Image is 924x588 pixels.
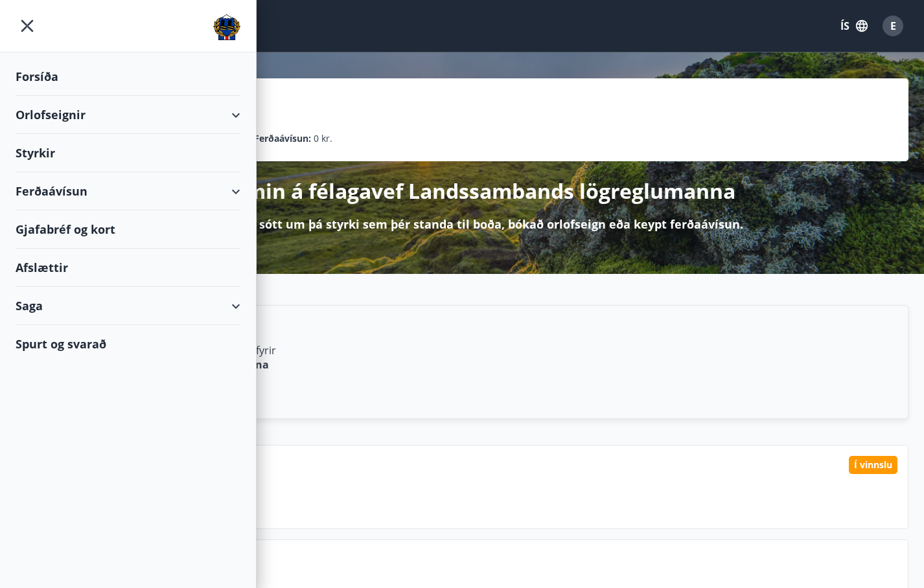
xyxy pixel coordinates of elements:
[111,479,897,501] p: Líkamsrækt
[314,131,332,146] span: 0 kr.
[16,210,240,249] div: Gjafabréf og kort
[16,249,240,287] div: Afslættir
[16,14,39,38] button: menu
[833,14,875,38] button: ÍS
[877,10,908,41] button: E
[189,177,735,205] p: Velkomin á félagavef Landssambands lögreglumanna
[181,216,743,232] p: Hér getur þú sótt um þá styrki sem þér standa til boða, bókað orlofseign eða keypt ferðaávísun.
[16,96,240,134] div: Orlofseignir
[16,134,240,172] div: Styrkir
[254,131,311,146] p: Ferðaávísun :
[16,172,240,210] div: Ferðaávísun
[16,287,240,325] div: Saga
[16,325,240,363] div: Spurt og svarað
[16,58,240,96] div: Forsíða
[849,456,897,474] div: Í vinnslu
[213,14,240,40] img: union_logo
[890,19,896,33] span: E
